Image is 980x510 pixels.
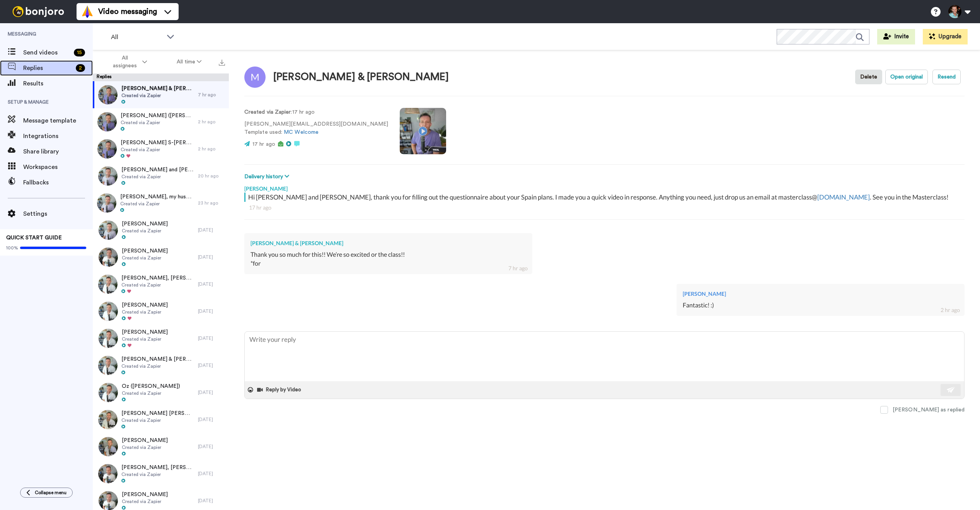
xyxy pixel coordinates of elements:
[23,162,93,172] span: Workspaces
[93,81,229,108] a: [PERSON_NAME] & [PERSON_NAME]Created via Zapier7 hr ago
[273,72,449,83] div: [PERSON_NAME] & [PERSON_NAME]
[93,244,229,271] a: [PERSON_NAME]Created via Zapier[DATE]
[162,55,217,69] button: All time
[817,193,870,201] a: [DOMAIN_NAME]
[121,471,194,478] span: Created via Zapier
[98,275,118,294] img: 238fae6d-6132-4ce1-a9fa-be0135bdc4c2-thumb.jpg
[122,301,168,309] span: [PERSON_NAME]
[20,488,73,498] button: Collapse menu
[198,416,225,423] div: [DATE]
[93,433,229,460] a: [PERSON_NAME]Created via Zapier[DATE]
[244,172,291,181] button: Delivery history
[198,254,225,260] div: [DATE]
[198,200,225,206] div: 23 hr ago
[244,120,388,136] p: [PERSON_NAME][EMAIL_ADDRESS][DOMAIN_NAME] Template used:
[99,220,118,240] img: d4529c58-71d0-4565-a29c-842a7d7b5695-thumb.jpg
[855,70,882,84] button: Delete
[216,56,227,68] button: Export all results that match these filters now.
[122,382,180,390] span: Oz ([PERSON_NAME])
[23,178,93,187] span: Fallbacks
[93,325,229,352] a: [PERSON_NAME]Created via Zapier[DATE]
[198,92,225,98] div: 7 hr ago
[99,302,118,321] img: af2f56d8-fe72-4a66-9c2b-4acd31d6b90f-thumb.jpg
[121,112,194,119] span: [PERSON_NAME] ([PERSON_NAME] and [PERSON_NAME])
[121,355,194,363] span: [PERSON_NAME] & [PERSON_NAME]
[122,328,168,336] span: [PERSON_NAME]
[122,247,168,255] span: [PERSON_NAME]
[893,406,965,414] div: [PERSON_NAME] as replied
[251,250,526,259] div: Thank you so much for this!! We’re so excited or the class!!
[74,49,85,56] div: 15
[683,301,958,310] div: Fantastic! :)
[947,387,955,393] img: send-white.svg
[99,437,118,456] img: 320c3a44-3b99-488f-b097-7365a407dac2-thumb.jpg
[94,51,162,73] button: All assignees
[93,352,229,379] a: [PERSON_NAME] & [PERSON_NAME]Created via Zapier[DATE]
[98,6,157,17] span: Video messaging
[98,464,118,483] img: 648155f2-7a2e-4a44-a1a4-2bf1d8257b51-thumb.jpg
[97,193,116,213] img: 6b2902a7-d23a-40d0-a8ea-22e39d02a004-thumb.jpg
[198,227,225,233] div: [DATE]
[93,271,229,298] a: [PERSON_NAME], [PERSON_NAME]Created via Zapier[DATE]
[120,193,194,201] span: [PERSON_NAME], my husband [PERSON_NAME], and our two kids [PERSON_NAME] (age [DEMOGRAPHIC_DATA]) ...
[93,460,229,487] a: [PERSON_NAME], [PERSON_NAME]Created via Zapier[DATE]
[23,63,73,73] span: Replies
[93,406,229,433] a: [PERSON_NAME] [PERSON_NAME]Created via Zapier[DATE]
[93,217,229,244] a: [PERSON_NAME]Created via Zapier[DATE]
[122,255,168,261] span: Created via Zapier
[122,444,168,450] span: Created via Zapier
[35,490,66,496] span: Collapse menu
[121,409,194,417] span: [PERSON_NAME] [PERSON_NAME]
[6,245,18,251] span: 100%
[198,308,225,314] div: [DATE]
[248,193,963,202] div: Hi [PERSON_NAME] and [PERSON_NAME], thank you for filling out the questionnaire about your Spain ...
[81,5,94,18] img: vm-color.svg
[122,309,168,315] span: Created via Zapier
[122,336,168,342] span: Created via Zapier
[877,29,915,44] button: Invite
[121,274,194,282] span: [PERSON_NAME], [PERSON_NAME]
[122,228,168,234] span: Created via Zapier
[249,204,960,212] div: 17 hr ago
[198,498,225,504] div: [DATE]
[244,67,266,88] img: Image of Marnie & Ricky Hards
[198,281,225,287] div: [DATE]
[284,130,319,135] a: MC Welcome
[122,220,168,228] span: [PERSON_NAME]
[219,60,225,66] img: export.svg
[244,109,291,115] strong: Created via Zapier
[97,139,117,159] img: 49710df9-edf9-4b26-9bab-b663121a7572-thumb.jpg
[9,6,67,17] img: bj-logo-header-white.svg
[121,92,194,99] span: Created via Zapier
[121,139,194,147] span: [PERSON_NAME] S-[PERSON_NAME] & [PERSON_NAME]
[93,379,229,406] a: Oz ([PERSON_NAME])Created via Zapier[DATE]
[932,70,961,84] button: Resend
[198,362,225,368] div: [DATE]
[23,147,93,156] span: Share library
[122,498,168,505] span: Created via Zapier
[23,131,93,141] span: Integrations
[121,363,194,369] span: Created via Zapier
[252,142,275,147] span: 17 hr ago
[121,417,194,423] span: Created via Zapier
[120,201,194,207] span: Created via Zapier
[198,173,225,179] div: 20 hr ago
[251,239,526,247] div: [PERSON_NAME] & [PERSON_NAME]
[198,443,225,450] div: [DATE]
[23,48,71,57] span: Send videos
[508,264,528,272] div: 7 hr ago
[923,29,968,44] button: Upgrade
[121,166,194,174] span: [PERSON_NAME] and [PERSON_NAME]
[98,356,118,375] img: 1d78c754-7877-44d1-aa02-823a19ad6c45-thumb.jpg
[23,116,93,125] span: Message template
[198,471,225,477] div: [DATE]
[6,235,62,241] span: QUICK START GUIDE
[244,108,388,116] p: : 17 hr ago
[244,181,965,193] div: [PERSON_NAME]
[121,174,194,180] span: Created via Zapier
[93,298,229,325] a: [PERSON_NAME]Created via Zapier[DATE]
[109,54,141,70] span: All assignees
[198,335,225,341] div: [DATE]
[683,290,958,298] div: [PERSON_NAME]
[93,162,229,189] a: [PERSON_NAME] and [PERSON_NAME]Created via Zapier20 hr ago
